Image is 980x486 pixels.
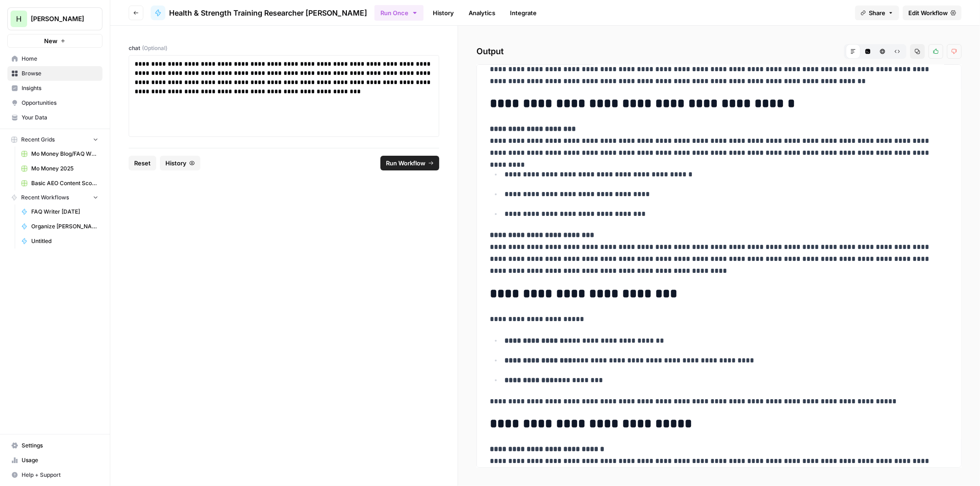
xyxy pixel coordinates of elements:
[17,176,102,191] a: Basic AEO Content Scorecard with Improvement Report Grid
[16,13,22,24] span: H
[31,14,86,23] span: [PERSON_NAME]
[22,69,98,78] span: Browse
[21,136,55,144] span: Recent Grids
[22,113,98,122] span: Your Data
[7,81,102,96] a: Insights
[22,55,98,63] span: Home
[22,84,98,92] span: Insights
[31,237,98,245] span: Untitled
[31,150,98,158] span: Mo Money Blog/FAQ Writer
[17,219,102,234] a: Organize [PERSON_NAME]
[31,179,98,187] span: Basic AEO Content Scorecard with Improvement Report Grid
[7,110,102,125] a: Your Data
[386,158,425,168] span: Run Workflow
[21,193,69,202] span: Recent Workflows
[7,66,102,81] a: Browse
[7,34,102,48] button: New
[31,222,98,231] span: Organize [PERSON_NAME]
[44,36,57,45] span: New
[903,6,962,20] a: Edit Workflow
[17,147,102,161] a: Mo Money Blog/FAQ Writer
[129,44,439,52] label: chat
[7,7,102,30] button: Workspace: Hasbrook
[169,7,367,18] span: Health & Strength Training Researcher [PERSON_NAME]
[7,438,102,453] a: Settings
[463,6,501,20] a: Analytics
[908,8,948,17] span: Edit Workflow
[31,164,98,173] span: Mo Money 2025
[7,96,102,110] a: Opportunities
[476,44,962,59] h2: Output
[151,6,367,20] a: Health & Strength Training Researcher [PERSON_NAME]
[142,44,167,52] span: (Optional)
[160,156,200,170] button: History
[7,453,102,468] a: Usage
[17,204,102,219] a: FAQ Writer [DATE]
[7,133,102,147] button: Recent Grids
[22,456,98,464] span: Usage
[7,51,102,66] a: Home
[22,471,98,479] span: Help + Support
[22,99,98,107] span: Opportunities
[380,156,439,170] button: Run Workflow
[17,161,102,176] a: Mo Money 2025
[7,191,102,204] button: Recent Workflows
[7,468,102,482] button: Help + Support
[165,158,187,168] span: History
[129,156,156,170] button: Reset
[504,6,542,20] a: Integrate
[22,441,98,450] span: Settings
[374,5,424,21] button: Run Once
[855,6,899,20] button: Share
[31,208,98,216] span: FAQ Writer [DATE]
[427,6,459,20] a: History
[17,234,102,249] a: Untitled
[869,8,885,17] span: Share
[134,158,151,168] span: Reset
